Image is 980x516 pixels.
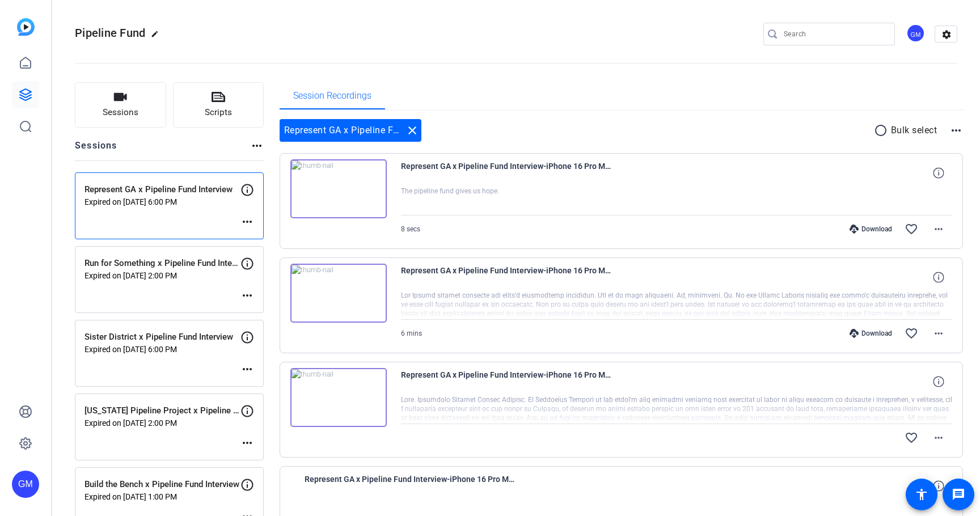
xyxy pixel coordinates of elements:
[906,24,925,43] div: GM
[85,183,240,196] p: Represent GA x Pipeline Fund Interview
[75,26,145,40] span: Pipeline Fund
[844,225,898,234] div: Download
[85,345,240,354] p: Expired on [DATE] 6:00 PM
[205,106,232,119] span: Scripts
[85,418,240,428] p: Expired on [DATE] 2:00 PM
[844,329,898,338] div: Download
[405,124,419,137] mat-icon: close
[932,327,945,340] mat-icon: more_horiz
[401,368,611,395] span: Represent GA x Pipeline Fund Interview-iPhone 16 Pro Max-2025-08-26-17-29-45-307-0
[935,26,958,43] mat-icon: settings
[12,471,39,498] div: GM
[905,222,918,236] mat-icon: favorite_border
[17,18,35,36] img: blue-gradient.svg
[173,82,264,128] button: Scripts
[280,119,421,142] div: Represent GA x Pipeline Fund Interview
[240,362,254,376] mat-icon: more_horiz
[401,225,420,233] span: 8 secs
[293,91,371,100] span: Session Recordings
[75,139,117,160] h2: Sessions
[85,257,240,270] p: Run for Something x Pipeline Fund Interview
[401,264,611,291] span: Represent GA x Pipeline Fund Interview-iPhone 16 Pro Max-2025-08-26-18-00-33-270-0
[952,488,965,501] mat-icon: message
[85,197,240,206] p: Expired on [DATE] 6:00 PM
[250,139,264,153] mat-icon: more_horiz
[290,264,387,323] img: thumb-nail
[932,222,945,236] mat-icon: more_horiz
[305,472,514,500] span: Represent GA x Pipeline Fund Interview-iPhone 16 Pro Max-2025-08-26-17-28-21-872-0
[932,431,945,445] mat-icon: more_horiz
[240,436,254,450] mat-icon: more_horiz
[85,271,240,280] p: Expired on [DATE] 2:00 PM
[784,27,886,41] input: Search
[906,24,926,44] ngx-avatar: Germain McCarthy
[905,431,918,445] mat-icon: favorite_border
[85,404,240,417] p: [US_STATE] Pipeline Project x Pipeline Fund Interview
[85,331,240,344] p: Sister District x Pipeline Fund Interview
[915,488,928,501] mat-icon: accessibility
[905,327,918,340] mat-icon: favorite_border
[151,30,164,44] mat-icon: edit
[891,124,937,137] p: Bulk select
[401,329,422,337] span: 6 mins
[949,124,963,137] mat-icon: more_horiz
[103,106,138,119] span: Sessions
[874,124,891,137] mat-icon: radio_button_unchecked
[240,289,254,302] mat-icon: more_horiz
[75,82,166,128] button: Sessions
[240,215,254,229] mat-icon: more_horiz
[85,492,240,501] p: Expired on [DATE] 1:00 PM
[401,159,611,187] span: Represent GA x Pipeline Fund Interview-iPhone 16 Pro Max-2025-08-26-18-06-43-006-0
[85,478,240,491] p: Build the Bench x Pipeline Fund Interview
[290,159,387,218] img: thumb-nail
[290,368,387,427] img: thumb-nail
